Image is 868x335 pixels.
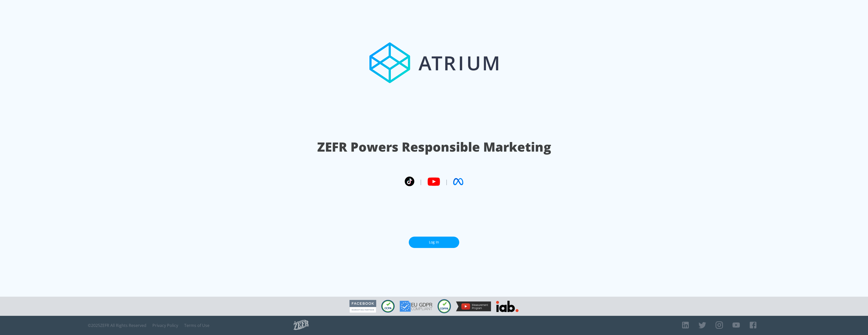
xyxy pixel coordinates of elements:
img: Facebook Marketing Partner [349,300,376,313]
span: | [419,178,422,185]
a: Privacy Policy [152,323,178,328]
img: GDPR Compliant [400,301,432,312]
h1: ZEFR Powers Responsible Marketing [317,138,551,156]
a: Terms of Use [184,323,209,328]
img: COPPA Compliant [438,299,451,313]
span: © 2025 ZEFR All Rights Reserved [88,323,146,328]
img: YouTube Measurement Program [456,301,491,311]
img: CCPA Compliant [381,300,395,313]
span: | [445,178,448,185]
a: Log In [409,237,459,248]
img: IAB [496,301,519,312]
